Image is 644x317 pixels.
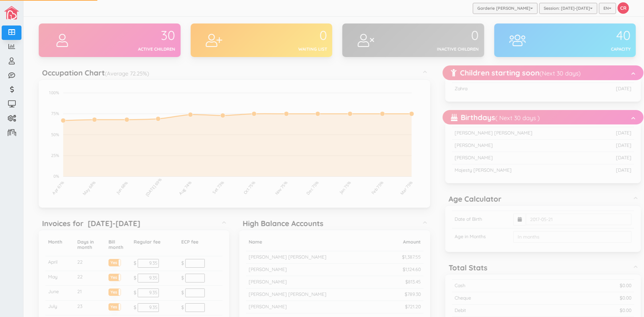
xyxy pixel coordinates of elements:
[245,291,323,297] small: [PERSON_NAME] [PERSON_NAME]
[395,180,411,196] tspan: Mar 75%
[448,228,507,245] td: Age in Months
[47,180,62,196] tspan: Apr 67%
[539,292,631,305] td: $0.00
[245,240,377,245] h5: Name
[594,152,631,164] td: [DATE]
[401,291,417,297] small: $789.30
[448,139,594,152] td: [PERSON_NAME]
[245,254,323,260] small: [PERSON_NAME] [PERSON_NAME]
[401,304,417,310] small: $721.20
[402,279,417,285] small: $813.45
[42,301,71,315] td: July
[510,231,628,243] input: In months
[239,46,324,52] div: Waiting list
[42,271,71,286] td: May
[448,305,539,317] td: Debit
[448,164,594,176] td: Majesty [PERSON_NAME]
[594,164,631,176] td: [DATE]
[448,83,533,95] td: Zahra
[445,195,498,203] h5: Age Calculator
[105,274,117,279] label: Yes
[178,275,180,281] span: $
[208,180,222,195] tspan: Set 73%
[367,180,381,196] tspan: Feb 75%
[178,240,216,245] h5: ECP fee
[447,69,577,77] h5: Children starting soon
[245,266,283,272] small: [PERSON_NAME]
[178,304,180,310] span: $
[74,240,100,250] h5: Days in month
[448,152,594,164] td: [PERSON_NAME]
[383,240,417,245] h5: Amount
[448,292,539,305] td: Cheque
[130,240,172,245] h5: Regular fee
[39,69,146,77] h5: Occupation Chart
[448,280,539,292] td: Cash
[111,180,125,195] tspan: Jun 68%
[130,304,133,310] span: $
[616,290,637,310] iframe: chat widget
[533,83,631,95] td: [DATE]
[174,180,190,196] tspan: Aug 74%
[130,260,133,266] span: $
[48,132,56,138] tspan: 50%
[522,214,628,225] input: 2017-05-21
[302,180,317,196] tspan: Dec 75%
[130,275,133,281] span: $
[71,256,102,271] td: 22
[399,266,417,272] small: $1,124.60
[539,305,631,317] td: $0.00
[492,114,536,122] small: ( Next 30 days )
[88,29,172,43] div: 30
[48,153,56,158] tspan: 25%
[448,127,594,139] td: [PERSON_NAME] [PERSON_NAME]
[141,177,159,197] tspan: [DATE] 69%
[239,180,253,195] tspan: Oct 75%
[71,271,102,286] td: 22
[71,301,102,315] td: 23
[445,264,484,272] h5: Total Stats
[42,256,71,271] td: April
[448,211,507,228] td: Date of Birth
[239,219,320,227] h5: High Balance Accounts
[245,304,283,310] small: [PERSON_NAME]
[4,6,19,19] img: image
[447,113,536,121] h5: Birthdays
[45,240,68,245] h5: Month
[536,69,577,77] small: (Next 30 days)
[594,127,631,139] td: [DATE]
[178,260,180,266] span: $
[42,286,71,301] td: June
[105,289,117,294] label: Yes
[105,259,117,264] label: Yes
[270,180,285,196] tspan: Nov 75%
[48,111,56,116] tspan: 75%
[539,280,631,292] td: $0.00
[78,180,93,197] tspan: May 68%
[88,46,172,52] div: Active children
[335,180,349,195] tspan: Jan 75%
[391,46,476,52] div: Inactive children
[594,139,631,152] td: [DATE]
[178,289,180,296] span: $
[130,289,133,296] span: $
[105,240,125,250] h5: Bill month
[45,90,56,96] tspan: 100%
[71,286,102,301] td: 21
[543,29,627,43] div: 40
[391,29,476,43] div: 0
[398,254,417,260] small: $1,387.55
[245,279,283,285] small: [PERSON_NAME]
[50,173,56,179] tspan: 0%
[105,304,117,309] label: Yes
[239,29,324,43] div: 0
[543,46,627,52] div: Capacity
[39,219,137,227] h5: Invoices for [DATE]-[DATE]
